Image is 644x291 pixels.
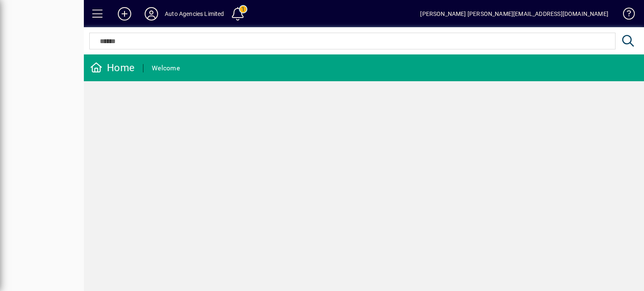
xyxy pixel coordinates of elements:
a: Knowledge Base [617,2,634,29]
div: Home [90,61,135,75]
button: Profile [138,6,165,21]
div: [PERSON_NAME] [PERSON_NAME][EMAIL_ADDRESS][DOMAIN_NAME] [420,7,608,21]
div: Welcome [152,62,180,75]
div: Auto Agencies Limited [165,7,224,21]
button: Add [111,6,138,21]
